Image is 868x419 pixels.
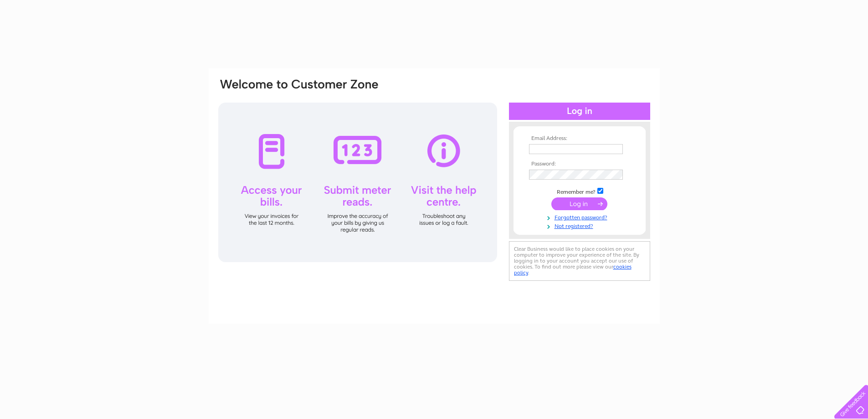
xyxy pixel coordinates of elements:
[527,186,632,196] td: Remember me?
[551,197,607,210] input: Submit
[527,161,632,167] th: Password:
[529,212,632,221] a: Forgotten password?
[527,135,632,142] th: Email Address:
[509,241,650,281] div: Clear Business would like to place cookies on your computer to improve your experience of the sit...
[514,264,632,276] a: cookies policy
[529,221,632,230] a: Not registered?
